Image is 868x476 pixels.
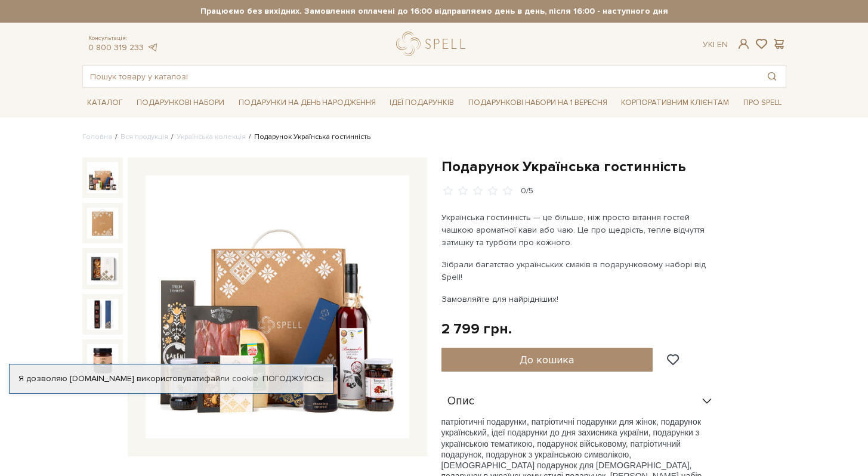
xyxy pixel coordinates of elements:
a: 0 800 319 233 [88,42,144,52]
img: Подарунок Українська гостинність [87,344,118,375]
input: Пошук товару у каталозі [83,66,758,87]
span: Опис [447,396,474,407]
p: Українська гостинність — це більше, ніж просто вітання гостей чашкою ароматної кави або чаю. Це п... [441,211,721,249]
a: Головна [82,132,112,141]
p: Зібрали багатство українських смаків в подарунковому наборі від Spell! [441,258,721,283]
div: Ук [703,39,728,50]
strong: Працюємо без вихідних. Замовлення оплачені до 16:00 відправляємо день в день, після 16:00 - насту... [82,6,786,17]
a: Подарункові набори на 1 Вересня [464,92,612,113]
a: Вся продукція [121,132,168,141]
p: Замовляйте для найрідніших! [441,293,721,305]
img: Подарунок Українська гостинність [87,253,118,284]
h1: Подарунок Українська гостинність [441,157,786,176]
a: файли cookie [204,373,258,384]
img: Подарунок Українська гостинність [87,299,118,330]
img: Подарунок Українська гостинність [146,175,409,439]
span: До кошика [520,353,574,366]
img: Подарунок Українська гостинність [87,162,118,193]
a: Ідеї подарунків [385,94,459,112]
button: До кошика [441,348,653,372]
a: En [717,39,728,50]
a: Про Spell [739,94,786,112]
div: Я дозволяю [DOMAIN_NAME] використовувати [10,373,333,384]
button: Пошук товару у каталозі [758,66,786,87]
a: Українська колекція [177,132,246,141]
span: патріотичні подарунки, патріотичні подарунки для жінок, подарунок український, ідеї подарунки до ... [441,417,702,459]
a: logo [396,32,471,56]
a: Подарунки на День народження [234,94,381,112]
div: 0/5 [521,186,533,197]
span: Консультація: [88,35,159,42]
a: Подарункові набори [132,94,229,112]
li: Подарунок Українська гостинність [246,132,370,143]
a: Погоджуюсь [262,373,323,384]
a: Корпоративним клієнтам [616,92,734,113]
a: Каталог [82,94,128,112]
span: | [713,39,715,50]
div: 2 799 грн. [441,320,512,338]
img: Подарунок Українська гостинність [87,208,118,239]
a: telegram [147,42,159,52]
